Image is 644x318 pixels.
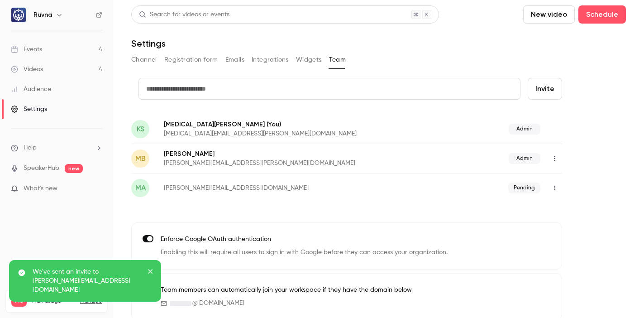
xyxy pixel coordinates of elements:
div: Settings [11,105,47,114]
div: Search for videos or events [139,10,229,19]
button: Team [329,53,346,67]
button: Emails [225,53,244,67]
span: KS [137,124,144,135]
span: new [65,164,83,173]
button: Channel [131,53,157,67]
span: Help [24,143,37,153]
p: [MEDICAL_DATA][PERSON_NAME] [164,120,433,129]
div: Audience [11,85,51,94]
h6: Ruvna [33,10,52,19]
button: Integrations [252,53,289,67]
img: Ruvna [11,8,26,22]
div: Videos [11,65,43,74]
p: Team members can automatically join your workspace if they have the domain below [161,285,412,295]
p: [PERSON_NAME][EMAIL_ADDRESS][PERSON_NAME][DOMAIN_NAME] [164,159,432,168]
li: help-dropdown-opener [11,143,102,153]
p: [PERSON_NAME] [164,149,432,159]
span: Admin [509,153,540,164]
span: (You) [265,120,281,129]
div: Events [11,45,42,54]
button: close [148,267,154,278]
p: Enforce Google OAuth authentication [161,235,448,244]
span: MB [135,153,146,164]
button: Invite [528,78,562,100]
p: [PERSON_NAME][EMAIL_ADDRESS][DOMAIN_NAME] [164,183,409,193]
iframe: Noticeable Trigger [91,185,102,193]
p: Enabling this will require all users to sign in with Google before they can access your organizat... [161,248,448,257]
span: Admin [509,124,540,135]
h1: Settings [131,38,166,49]
span: Pending [508,183,540,193]
button: Widgets [296,53,322,67]
p: [MEDICAL_DATA][EMAIL_ADDRESS][PERSON_NAME][DOMAIN_NAME] [164,129,433,138]
span: What's new [24,184,57,193]
a: SpeakerHub [24,164,59,173]
button: New video [523,5,575,24]
p: We've sent an invite to [PERSON_NAME][EMAIL_ADDRESS][DOMAIN_NAME] [33,267,141,294]
span: ma [135,183,146,193]
button: Schedule [578,5,626,24]
button: Registration form [164,53,218,67]
span: @ [DOMAIN_NAME] [192,299,244,308]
